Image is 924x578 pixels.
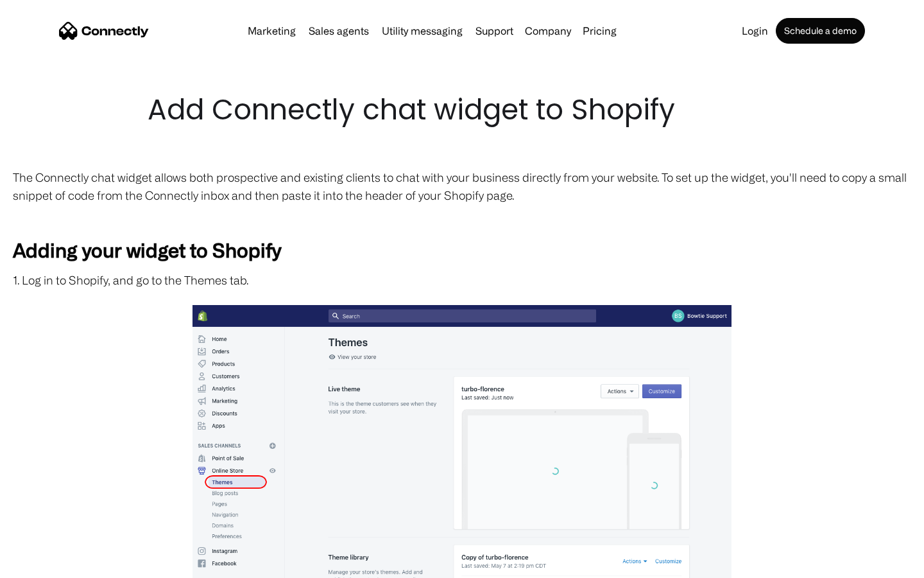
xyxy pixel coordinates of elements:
[26,556,77,574] ul: Language list
[304,26,374,36] a: Sales agents
[776,18,865,44] a: Schedule a demo
[13,271,911,289] p: 1. Log in to Shopify, and go to the Themes tab.
[577,26,622,36] a: Pricing
[470,26,518,36] a: Support
[525,22,571,40] div: Company
[13,556,77,574] aside: Language selected: English
[737,26,773,36] a: Login
[148,90,776,130] h1: Add Connectly chat widget to Shopify
[59,21,149,40] a: home
[13,168,911,204] p: The Connectly chat widget allows both prospective and existing clients to chat with your business...
[521,22,575,40] div: Company
[13,239,281,261] strong: Adding your widget to Shopify
[243,26,301,36] a: Marketing
[377,26,468,36] a: Utility messaging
